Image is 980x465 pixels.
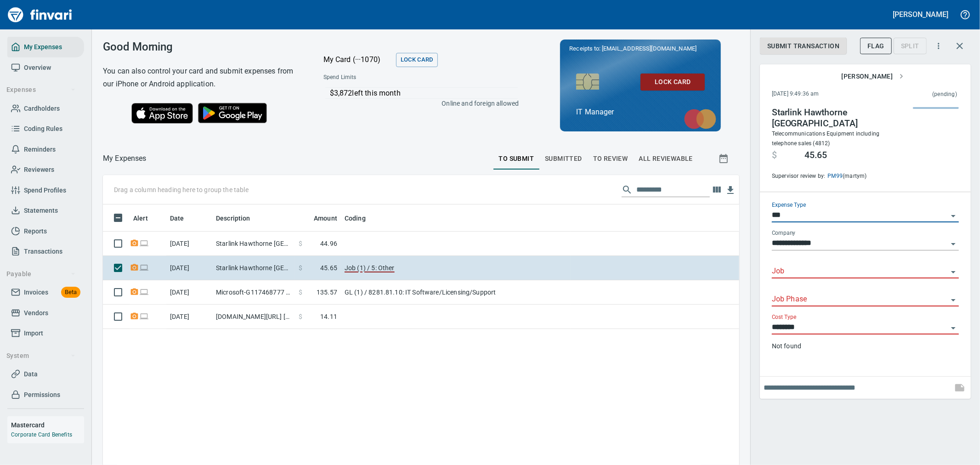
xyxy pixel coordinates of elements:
span: 44.96 [320,239,337,248]
button: Open [947,266,960,278]
td: Starlink Hawthorne [GEOGRAPHIC_DATA] [212,256,295,280]
span: Flag [867,40,884,52]
td: [DATE] [166,232,212,256]
span: 14.11 [320,312,337,321]
td: GL (1) / 8281.81.10: IT Software/Licensing/Support [341,280,571,305]
span: $ [299,239,302,248]
button: [PERSON_NAME] [891,7,951,22]
label: Company [772,231,796,236]
span: $ [299,263,302,272]
button: Close transaction [949,35,971,57]
p: IT Manager [576,107,705,118]
span: Receipt Required [130,289,139,295]
a: Reminders [7,139,84,160]
p: My Expenses [103,153,147,164]
span: Reviewers [24,164,54,176]
a: Data [7,364,84,385]
p: $3,872 left this month [330,88,518,99]
span: Spend Limits [323,73,437,82]
td: [DATE] [166,280,212,305]
h3: Good Morning [103,40,300,53]
span: Amount [302,213,337,224]
img: Download on the App Store [131,103,193,124]
span: Transactions [24,246,62,257]
button: Open [947,294,960,306]
span: To Review [593,153,628,164]
span: Statements [24,205,58,216]
button: Payable [3,266,79,283]
a: Permissions [7,385,84,405]
span: Data [24,369,38,380]
button: Download table [724,183,737,197]
span: Beta [61,287,80,298]
button: Open [947,322,960,335]
nav: breadcrumb [103,153,147,164]
span: Coding [345,213,366,224]
span: Permissions [24,389,60,401]
span: 45.65 [804,150,827,161]
span: 45.65 [320,263,337,272]
span: Cardholders [24,103,60,114]
a: InvoicesBeta [7,282,84,303]
h6: You can also control your card and submit expenses from our iPhone or Android application. [103,65,300,91]
a: Finvari [6,4,74,26]
a: Spend Profiles [7,180,84,201]
p: My Card (···1070) [323,54,392,65]
span: Lock Card [401,55,433,65]
h4: Starlink Hawthorne [GEOGRAPHIC_DATA] [772,107,904,129]
span: Alert [133,213,160,224]
img: Get it on Google Play [193,98,272,128]
span: Online transaction [139,240,149,246]
span: 135.57 [317,288,337,297]
td: [DATE] [166,256,212,280]
td: [DATE] [166,305,212,329]
span: Online transaction [139,265,149,271]
td: Microsoft-G117468777 [DOMAIN_NAME] WA [212,280,295,305]
h6: Mastercard [11,420,84,430]
span: Online transaction [139,289,149,295]
p: Online and foreign allowed [316,99,519,108]
a: My Expenses [7,37,84,57]
span: Submit Transaction [767,40,839,52]
span: Receipt Required [130,240,139,246]
span: $ [299,288,302,297]
button: Expenses [3,81,79,98]
span: Reminders [24,144,56,155]
button: Choose columns to display [710,183,724,197]
button: Open [947,210,960,222]
td: [DOMAIN_NAME][URL] [PHONE_NUMBER] [GEOGRAPHIC_DATA] [212,305,295,329]
span: Date [170,213,196,224]
button: Open [947,238,960,250]
span: This charge has not been settled by the merchant yet. This usually takes a couple of days but in ... [876,90,957,99]
span: Expenses [6,84,76,96]
button: [PERSON_NAME] [838,68,907,85]
button: Lock Card [640,74,705,91]
span: Telecommunications Equipment including telephone sales (4812) [772,130,879,147]
a: Cardholders [7,98,84,119]
span: This records your note into the expense [949,377,971,399]
label: Expense Type [772,203,806,208]
button: Submit Transaction [760,38,847,55]
span: Supervisor review by: (martym) [772,172,904,181]
span: [PERSON_NAME] [841,71,904,82]
span: $ [772,150,777,161]
span: My Expenses [24,41,62,53]
span: Lock Card [648,76,697,88]
button: More [929,36,949,56]
img: mastercard.svg [680,104,721,134]
span: Receipt Required [130,313,139,319]
span: Alert [133,213,148,224]
div: Transaction still pending, cannot split yet. It usually takes 2-3 days for a merchant to settle a... [894,41,927,49]
td: Starlink Hawthorne [GEOGRAPHIC_DATA] [212,232,295,256]
button: System [3,347,79,364]
span: Invoices [24,287,48,298]
span: Submitted [545,153,582,164]
a: Vendors [7,303,84,323]
span: To Submit [499,153,534,164]
span: Description [216,213,250,224]
p: Not found [772,341,959,351]
span: Reports [24,226,47,237]
span: Amount [314,213,337,224]
span: Description [216,213,262,224]
span: Payable [6,268,76,280]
